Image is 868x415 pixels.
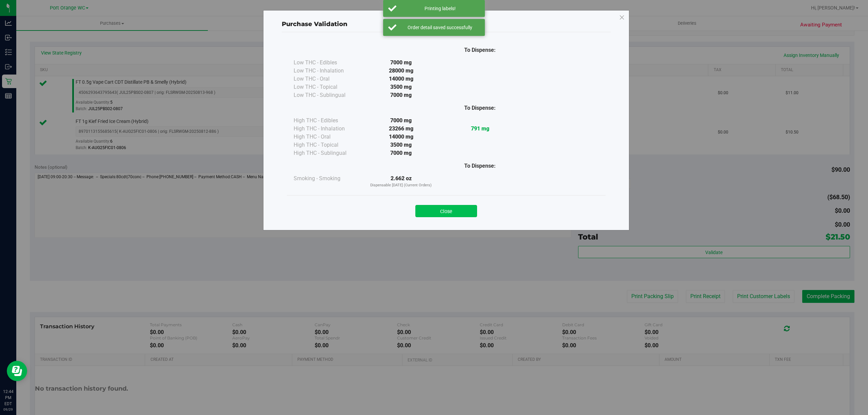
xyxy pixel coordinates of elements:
div: 2.662 oz [361,174,440,188]
div: High THC - Oral [294,133,361,141]
button: Close [415,205,477,217]
div: 7000 mg [361,91,440,99]
div: 7000 mg [361,117,440,125]
div: 28000 mg [361,67,440,75]
div: High THC - Sublingual [294,149,361,157]
p: Dispensable [DATE] (Current Orders) [361,183,440,188]
div: To Dispense: [440,162,519,170]
div: Smoking - Smoking [294,174,361,183]
div: Order detail saved successfully [400,24,480,31]
div: High THC - Inhalation [294,125,361,133]
iframe: Resource center [7,361,27,381]
div: 3500 mg [361,83,440,91]
div: Low THC - Oral [294,75,361,83]
div: To Dispense: [440,104,519,112]
div: Low THC - Inhalation [294,67,361,75]
div: High THC - Edibles [294,117,361,125]
div: 7000 mg [361,149,440,157]
strong: 791 mg [471,125,489,132]
div: Low THC - Topical [294,83,361,91]
div: 3500 mg [361,141,440,149]
div: Printing labels! [400,5,480,12]
div: 7000 mg [361,59,440,67]
div: 14000 mg [361,133,440,141]
div: 14000 mg [361,75,440,83]
div: Low THC - Sublingual [294,91,361,99]
span: Purchase Validation [282,20,348,28]
div: Low THC - Edibles [294,59,361,67]
div: To Dispense: [440,46,519,54]
div: High THC - Topical [294,141,361,149]
div: 23266 mg [361,125,440,133]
